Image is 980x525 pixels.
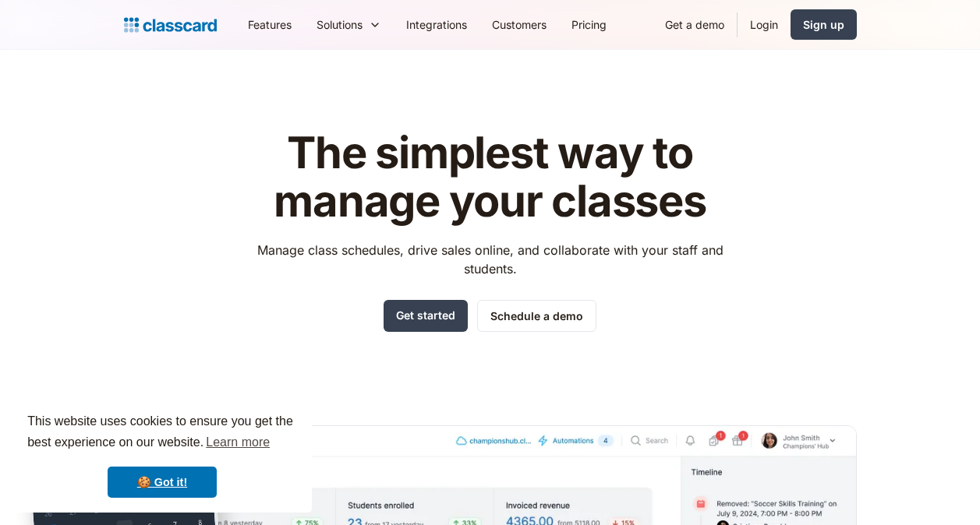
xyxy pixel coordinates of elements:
p: Manage class schedules, drive sales online, and collaborate with your staff and students. [242,241,738,278]
div: Solutions [317,16,363,33]
a: Features [235,7,304,42]
a: Pricing [559,7,619,42]
a: Get a demo [653,7,737,42]
a: home [124,14,217,36]
a: Integrations [394,7,479,42]
a: Get started [384,300,468,332]
h1: The simplest way to manage your classes [242,129,738,225]
a: Customers [479,7,559,42]
div: Sign up [803,16,844,33]
div: Solutions [304,7,394,42]
span: This website uses cookies to ensure you get the best experience on our website. [27,412,297,454]
a: Sign up [791,9,857,40]
a: Login [738,7,791,42]
a: Schedule a demo [477,300,596,332]
a: learn more about cookies [203,431,272,454]
a: dismiss cookie message [108,467,217,498]
div: cookieconsent [12,397,312,513]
